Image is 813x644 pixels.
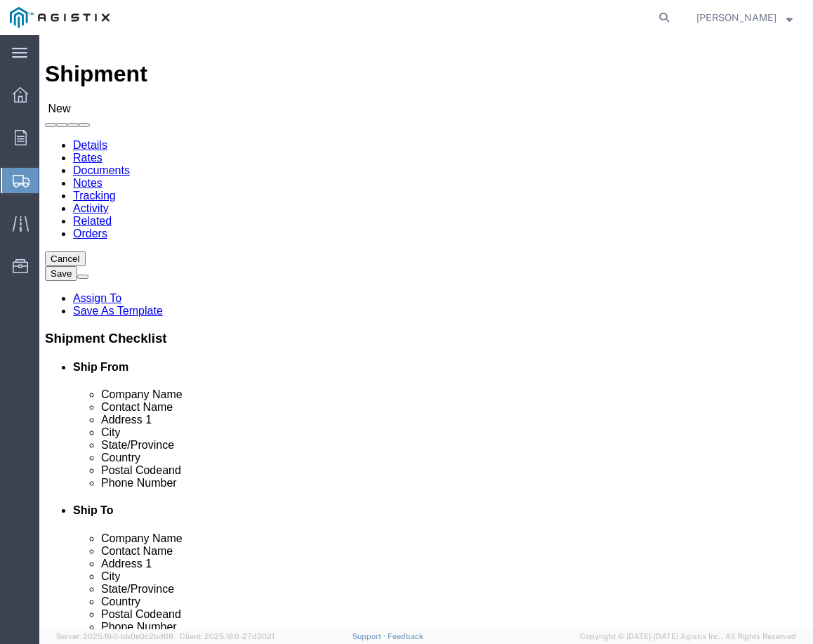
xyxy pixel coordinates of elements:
a: Support [352,632,388,640]
span: Server: 2025.18.0-bb0e0c2bd68 [56,632,173,640]
iframe: FS Legacy Container [39,35,813,629]
button: [PERSON_NAME] [696,9,793,26]
span: Cynthia Spencer [696,10,776,25]
span: Client: 2025.18.0-27d3021 [180,632,275,640]
a: Feedback [388,632,423,640]
span: Copyright © [DATE]-[DATE] Agistix Inc., All Rights Reserved [580,631,796,643]
img: logo [10,7,110,28]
